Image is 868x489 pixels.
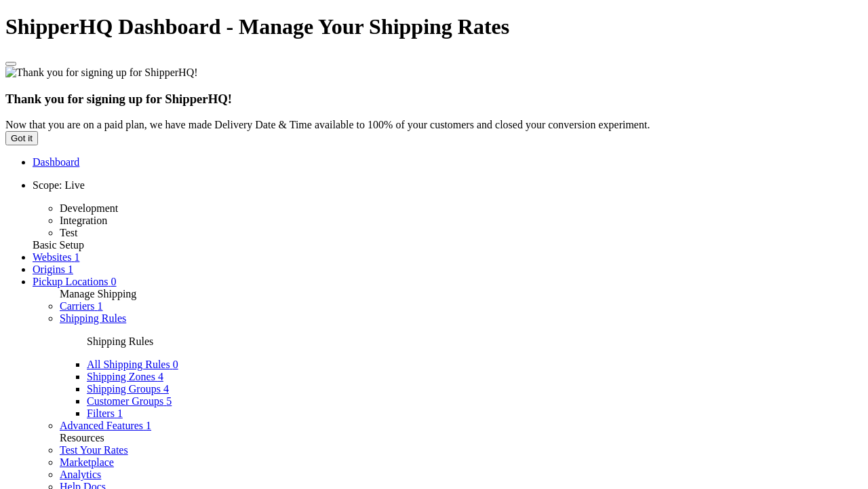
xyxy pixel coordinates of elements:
h1: ShipperHQ Dashboard - Manage Your Shipping Rates [5,14,863,39]
span: 1 [74,251,79,263]
li: Shipping Rules [60,312,863,420]
li: Websites [33,251,863,264]
span: Filters [87,407,115,419]
span: All Shipping Rules [87,359,170,370]
span: 1 [146,420,151,431]
li: Test [60,227,863,239]
span: Development [60,202,118,214]
li: Shipping Zones [87,371,863,383]
a: Filters 1 [87,407,123,419]
span: 4 [163,383,169,395]
span: Shipping Groups [87,383,161,395]
a: Shipping Rules [60,312,126,324]
button: Got it [5,131,38,145]
a: Carriers 1 [60,300,103,312]
span: Customer Groups [87,395,163,407]
li: Pickup Locations [33,276,863,288]
a: Marketplace [60,456,114,468]
span: Integration [60,215,107,226]
li: Customer Groups [87,395,863,407]
li: Origins [33,264,863,276]
li: All Shipping Rules [87,359,863,371]
li: Shipping Groups [87,383,863,395]
a: Origins 1 [33,264,73,275]
div: Manage Shipping [60,288,863,300]
span: 0 [173,359,178,370]
span: Scope: Live [33,179,85,191]
div: Resources [60,432,863,444]
a: All Shipping Rules 0 [87,359,178,370]
a: Shipping Zones 4 [87,371,163,382]
span: Carriers [60,300,95,312]
li: Integration [60,215,863,227]
li: Test Your Rates [60,444,863,456]
span: Origins [33,264,65,275]
a: Customer Groups 5 [87,395,172,407]
li: Dashboard [33,156,863,168]
span: Shipping Zones [87,371,155,382]
span: Test [60,227,77,238]
span: 0 [111,276,117,287]
span: Advanced Features [60,420,143,431]
li: Marketplace [60,456,863,469]
img: Thank you for signing up for ShipperHQ! [5,67,198,79]
span: 1 [98,300,103,312]
a: Advanced Features 1 [60,420,151,431]
h3: Thank you for signing up for ShipperHQ! [5,92,863,107]
li: Development [60,202,863,215]
a: Shipping Groups 4 [87,383,169,395]
a: Test Your Rates [60,444,128,456]
li: Analytics [60,469,863,481]
p: Shipping Rules [87,336,863,348]
li: Carriers [60,300,863,312]
li: Advanced Features [60,420,863,432]
a: Analytics [60,469,101,480]
div: Now that you are on a paid plan, we have made Delivery Date & Time available to 100% of your cust... [5,119,863,131]
span: Pickup Locations [33,276,108,287]
span: 1 [117,407,123,419]
li: Filters [87,407,863,420]
a: Websites 1 [33,251,79,263]
a: Dashboard [33,156,79,168]
span: 4 [158,371,163,382]
div: Basic Setup [33,239,863,251]
span: Websites [33,251,71,263]
a: Pickup Locations 0 [33,276,117,287]
span: 1 [68,264,73,275]
span: 5 [166,395,172,407]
